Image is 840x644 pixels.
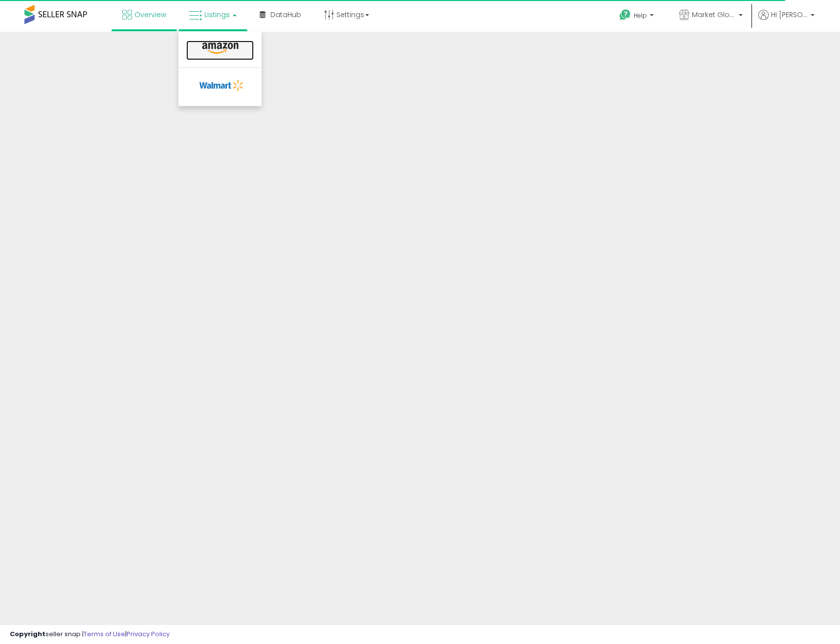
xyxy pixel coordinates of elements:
span: Hi [PERSON_NAME] [771,10,808,20]
i: Get Help [619,9,631,21]
span: Listings [204,10,230,20]
span: Overview [134,10,166,20]
a: Hi [PERSON_NAME] [758,10,815,32]
span: Market Global [692,10,736,20]
span: DataHub [270,10,301,20]
span: Help [634,11,647,20]
a: Help [612,1,663,32]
